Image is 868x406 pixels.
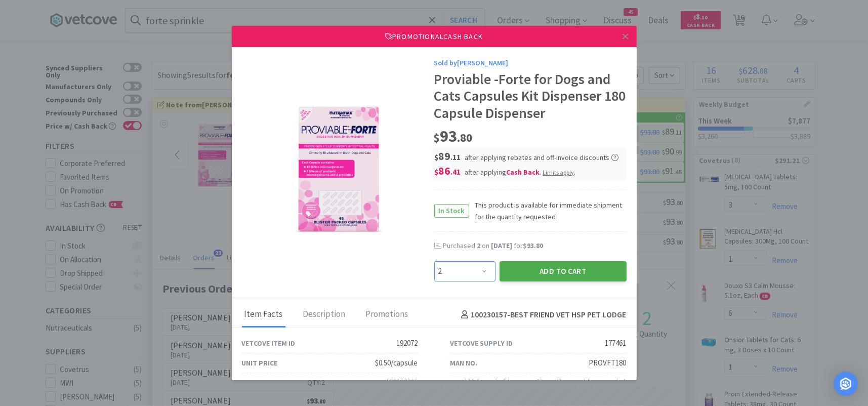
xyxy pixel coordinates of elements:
[435,149,461,163] span: 89
[242,357,278,369] div: Unit Price
[435,164,461,178] span: 86
[469,199,627,222] span: This product is available for immediate shipment for the quantity requested
[376,357,418,369] div: $0.50/capsule
[397,337,418,349] div: 192072
[434,71,627,122] div: Proviable -Forte for Dogs and Cats Capsules Kit Dispenser 180 Capsule Dispenser
[242,377,255,388] div: SKU
[242,338,296,349] div: Vetcove Item ID
[386,377,418,389] div: 078926865
[242,302,285,328] div: Item Facts
[451,167,461,177] span: . 41
[435,205,469,217] span: In Stock
[543,169,574,176] span: Limits apply
[301,302,348,328] div: Description
[464,377,627,389] div: 180 Capsule Dispenser (Four 45 count blister packs)
[500,261,627,281] button: Add to Cart
[443,241,627,251] div: Purchased on for
[834,372,858,396] div: Open Intercom Messenger
[491,241,513,250] span: [DATE]
[589,357,627,369] div: PROVFT180
[272,104,404,235] img: a957bc5c17e74b7a8fa750ceead1ca5a.png
[435,152,439,162] span: $
[465,168,576,177] span: after applying .
[434,131,440,145] span: $
[451,152,461,162] span: . 11
[450,357,478,369] div: Man No.
[434,57,627,68] div: Sold by [PERSON_NAME]
[543,168,576,177] div: .
[507,168,540,177] i: Cash Back
[477,241,481,250] span: 2
[363,302,411,328] div: Promotions
[457,308,627,321] h4: 100230157 - BEST FRIEND VET HSP PET LODGE
[605,337,627,349] div: 177461
[458,131,473,145] span: . 80
[450,338,513,349] div: Vetcove Supply ID
[434,126,473,146] span: 93
[450,377,464,388] div: Size
[435,167,439,177] span: $
[523,241,544,250] span: $93.80
[465,153,618,162] span: after applying rebates and off-invoice discounts
[232,26,637,47] div: Promotional Cash Back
